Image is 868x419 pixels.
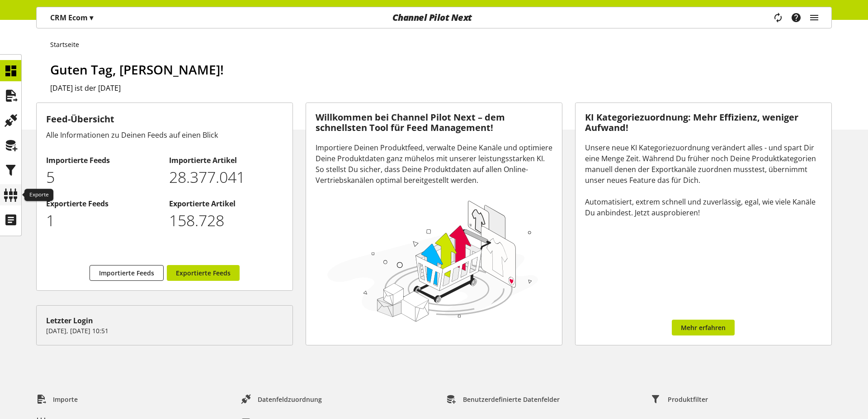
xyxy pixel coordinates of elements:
a: Exportierte Feeds [167,265,240,281]
p: [DATE], [DATE] 10:51 [46,326,283,335]
a: Importierte Feeds [90,265,164,281]
span: Benutzerdefinierte Datenfelder [463,395,560,404]
span: Produktfilter [668,395,708,404]
p: 1 [46,209,160,232]
p: 28377041 [169,166,283,189]
h2: Exportierte Artikel [169,198,283,209]
h3: KI Kategoriezuordnung: Mehr Effizienz, weniger Aufwand! [585,112,822,133]
h2: Importierte Artikel [169,155,283,166]
h3: Feed-Übersicht [46,112,283,126]
a: Datenfeldzuordnung [234,391,329,407]
span: Importierte Feeds [99,268,154,278]
span: Exportierte Feeds [176,268,231,278]
h3: Willkommen bei Channel Pilot Next – dem schnellsten Tool für Feed Management! [316,112,552,133]
div: Alle Informationen zu Deinen Feeds auf einen Blick [46,130,283,140]
div: Letzter Login [46,315,283,326]
div: Exporte [24,189,53,201]
a: Importe [29,391,85,407]
span: ▾ [90,13,93,23]
img: 78e1b9dcff1e8392d83655fcfc870417.svg [325,197,541,324]
p: 158728 [169,209,283,232]
span: Datenfeldzuordnung [258,395,322,404]
span: Guten Tag, [PERSON_NAME]! [50,61,224,78]
a: Benutzerdefinierte Datenfelder [439,391,567,407]
div: Importiere Deinen Produktfeed, verwalte Deine Kanäle und optimiere Deine Produktdaten ganz mühelo... [316,142,552,186]
p: 5 [46,166,160,189]
span: Mehr erfahren [681,323,726,332]
h2: Importierte Feeds [46,155,160,166]
a: Mehr erfahren [672,320,735,335]
p: CRM Ecom [50,12,93,23]
div: Unsere neue KI Kategoriezuordnung verändert alles - und spart Dir eine Menge Zeit. Während Du frü... [585,142,822,218]
a: Produktfilter [644,391,715,407]
h2: [DATE] ist der [DATE] [50,83,832,93]
span: Importe [53,395,78,404]
nav: main navigation [36,7,832,28]
h2: Exportierte Feeds [46,198,160,209]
